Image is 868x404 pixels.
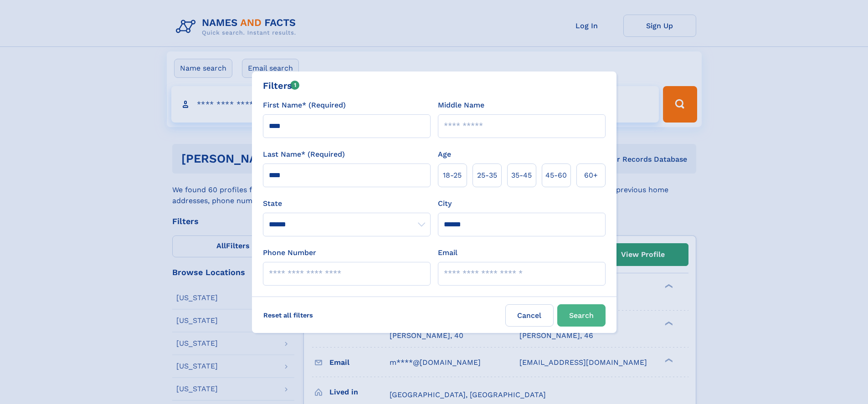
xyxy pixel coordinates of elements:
[438,149,451,160] label: Age
[443,170,462,181] span: 18‑25
[477,170,497,181] span: 25‑35
[438,247,457,258] label: Email
[545,170,567,181] span: 45‑60
[438,198,452,209] label: City
[557,304,606,327] button: Search
[505,304,554,327] label: Cancel
[263,100,346,111] label: First Name* (Required)
[511,170,532,181] span: 35‑45
[263,79,300,92] div: Filters
[263,247,316,258] label: Phone Number
[263,198,431,209] label: State
[584,170,598,181] span: 60+
[257,304,319,326] label: Reset all filters
[438,100,484,111] label: Middle Name
[263,149,345,160] label: Last Name* (Required)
